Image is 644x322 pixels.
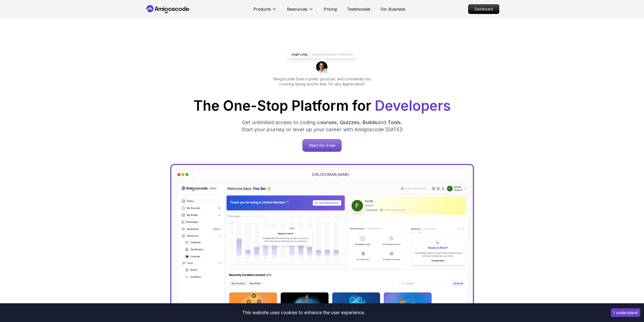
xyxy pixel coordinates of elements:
a: [URL][DOMAIN_NAME] [312,172,349,177]
span: Quizzes [340,119,360,125]
a: For Business [381,6,405,12]
p: Jogh Long [291,52,307,56]
p: Dashboard [468,5,499,14]
p: "Amigoscode Does a pretty good job, and consistently too, covering Spring and for that, I'm very ... [265,77,379,87]
span: courses [317,119,337,125]
a: Testimonials [347,6,370,12]
button: Products [253,6,277,16]
a: Dashboard [468,4,499,14]
a: Start for Free [302,139,342,152]
div: This website uses cookies to enhance the user experience. [4,307,603,318]
button: Resources [287,6,314,16]
span: Builds [363,119,377,125]
span: Developers [375,97,451,114]
img: josh long [316,61,328,73]
p: Get unlimited access to coding , , and . Start your journey or level up your career with Amigosco... [237,119,407,133]
p: Products [253,6,271,12]
button: Accept cookies [611,308,640,317]
span: Tools [388,119,401,125]
p: Resources [287,6,307,12]
p: Spring Developer Advocate [311,52,353,56]
a: Pricing [324,6,337,12]
h1: The One-Stop Platform for [149,99,495,113]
